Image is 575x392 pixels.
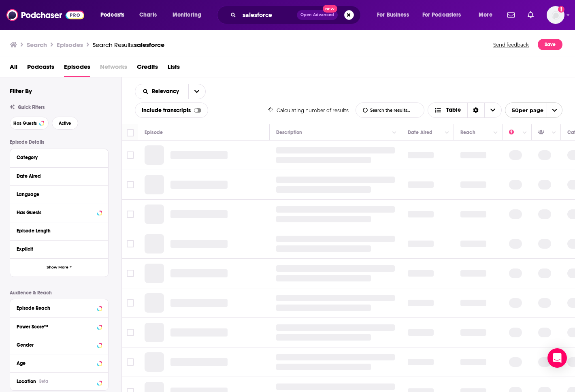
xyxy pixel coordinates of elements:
button: open menu [188,84,205,99]
p: Audience & Reach [10,290,109,296]
a: Episodes [64,60,90,77]
button: Explicit [17,244,102,254]
button: Save [538,39,562,50]
button: Episode Length [17,226,102,236]
span: Open Advanced [300,13,334,17]
span: Show More [47,265,68,270]
div: Open Intercom Messenger [547,348,567,368]
span: Charts [139,9,157,21]
div: Description [276,128,302,137]
span: Toggle select row [127,299,134,307]
span: Quick Filters [18,104,45,110]
div: Has Guests [538,128,549,137]
div: Power Score [509,128,520,137]
button: open menu [505,102,562,118]
div: Reach [460,128,475,137]
button: Choose View [428,102,502,118]
button: Gender [17,339,102,349]
span: Monitoring [172,9,201,21]
p: Episode Details [10,139,109,145]
button: Active [52,117,78,130]
span: Toggle select row [127,151,134,159]
a: Show notifications dropdown [504,8,518,22]
div: Category [17,155,96,160]
div: Episode Reach [17,305,95,311]
button: Has Guests [17,207,102,217]
span: Podcasts [100,9,124,21]
div: Search podcasts, credits, & more... [225,6,368,24]
span: For Podcasters [422,9,461,21]
button: Power Score™ [17,321,102,331]
div: Sort Direction [467,103,484,117]
span: Relevancy [152,89,182,94]
button: Date Aired [17,171,102,181]
a: Podcasts [27,60,54,77]
a: Search Results:salesforce [93,41,164,49]
button: Open AdvancedNew [297,10,338,20]
a: All [10,60,17,77]
span: New [323,5,337,13]
div: Explicit [17,246,96,252]
span: 50 per page [505,104,543,117]
button: Column Actions [390,128,399,138]
button: open menu [371,9,419,21]
button: open menu [95,9,135,21]
div: Include transcripts [135,102,208,118]
button: Language [17,189,102,199]
button: open menu [135,89,188,94]
span: Toggle select row [127,240,134,247]
span: Active [59,121,71,126]
span: Toggle select row [127,358,134,366]
img: Podchaser - Follow, Share and Rate Podcasts [6,7,84,23]
button: open menu [167,9,212,21]
h3: Episodes [57,41,83,49]
button: open menu [473,9,503,21]
div: Power Score™ [17,324,95,330]
button: Episode Reach [17,303,102,313]
input: Search podcasts, credits, & more... [239,9,297,21]
button: Column Actions [520,128,530,138]
span: More [479,9,492,21]
div: Calculating number of results... [268,107,353,113]
button: Age [17,358,102,368]
div: Gender [17,342,95,348]
h3: Search [27,41,47,49]
div: Age [17,360,95,366]
button: Column Actions [549,128,559,138]
span: Has Guests [13,121,37,126]
a: Credits [137,60,158,77]
a: Show notifications dropdown [524,8,537,22]
a: Lists [168,60,180,77]
button: Show profile menu [547,6,564,24]
div: Search Results: [93,41,164,49]
button: open menu [417,9,473,21]
button: Column Actions [491,128,500,138]
button: Send feedback [491,39,531,50]
span: Toggle select row [127,270,134,277]
div: Episode [145,128,163,137]
button: Show More [10,258,108,277]
span: Table [446,107,461,113]
svg: Add a profile image [558,6,564,13]
span: Toggle select row [127,329,134,336]
div: Date Aired [17,173,96,179]
img: User Profile [547,6,564,24]
span: Toggle select row [127,211,134,218]
span: Logged in as morganm92295 [547,6,564,24]
div: Episode Length [17,228,96,234]
span: Toggle select row [127,181,134,188]
a: Charts [134,9,162,21]
button: LocationBeta [17,376,102,386]
div: Language [17,192,96,197]
button: Column Actions [442,128,452,138]
div: Has Guests [17,210,95,215]
span: Networks [100,60,127,77]
span: Location [17,379,36,384]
